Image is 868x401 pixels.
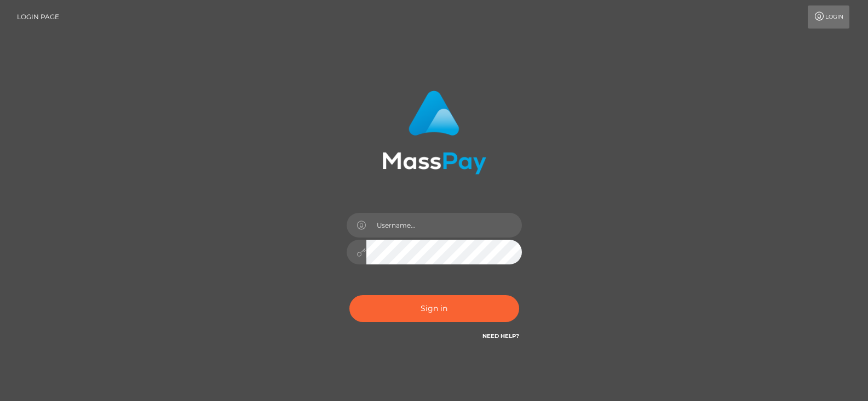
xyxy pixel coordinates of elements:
[482,332,519,340] a: Need Help?
[349,295,519,322] button: Sign in
[366,213,522,238] input: Username...
[382,91,486,174] img: MassPay Login
[808,5,849,29] a: Login
[17,5,59,29] a: Login Page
